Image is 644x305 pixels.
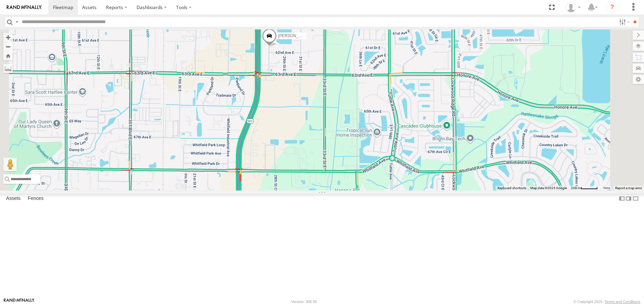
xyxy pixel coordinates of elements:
[3,51,13,60] button: Zoom Home
[574,300,640,304] div: © Copyright 2025 -
[615,186,642,190] a: Report a map error
[569,186,600,190] button: Map Scale: 200 m per 47 pixels
[3,158,17,171] button: Drag Pegman onto the map to open Street View
[632,194,639,204] label: Hide Summary Table
[625,194,632,204] label: Dock Summary Table to the Right
[14,17,19,27] label: Search Query
[563,2,583,12] div: Jerry Dewberry
[607,2,618,13] i: ?
[497,186,526,190] button: Keyboard shortcuts
[24,194,47,204] label: Fences
[571,186,581,190] span: 200 m
[603,186,610,189] a: Terms (opens in new tab)
[616,17,631,27] label: Search Filter Options
[530,186,567,190] span: Map data ©2025 Google
[7,5,42,10] img: rand-logo.svg
[3,194,24,204] label: Assets
[291,300,317,304] div: Version: 306.00
[3,33,13,42] button: Zoom in
[3,42,13,51] button: Zoom out
[633,75,644,84] label: Map Settings
[605,300,640,304] a: Terms and Conditions
[4,298,35,305] a: Visit our Website
[278,33,311,38] span: [PERSON_NAME]
[619,194,625,204] label: Dock Summary Table to the Left
[3,64,13,73] label: Measure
